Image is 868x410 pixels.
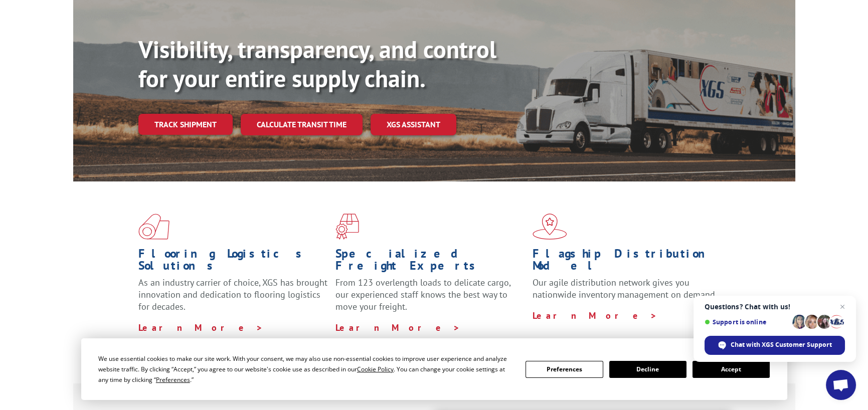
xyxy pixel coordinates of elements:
button: Decline [609,361,686,378]
span: Questions? Chat with us! [705,303,845,311]
button: Preferences [526,361,603,378]
h1: Specialized Freight Experts [335,248,525,277]
span: Chat with XGS Customer Support [705,336,845,355]
a: Learn More > [533,310,657,321]
a: XGS ASSISTANT [371,114,456,135]
a: Learn More > [138,322,263,333]
a: Learn More > [335,322,460,333]
p: From 123 overlength loads to delicate cargo, our experienced staff knows the best way to move you... [335,277,525,321]
a: Open chat [826,370,856,400]
button: Accept [692,361,770,378]
span: Support is online [705,318,789,326]
span: Cookie Policy [357,365,394,373]
div: We use essential cookies to make our site work. With your consent, we may also use non-essential ... [98,353,513,385]
h1: Flooring Logistics Solutions [138,248,328,277]
span: Chat with XGS Customer Support [731,340,832,349]
div: Cookie Consent Prompt [81,338,787,400]
img: xgs-icon-flagship-distribution-model-red [533,214,567,240]
img: xgs-icon-focused-on-flooring-red [335,214,359,240]
a: Calculate transit time [241,114,363,135]
span: As an industry carrier of choice, XGS has brought innovation and dedication to flooring logistics... [138,277,327,312]
img: xgs-icon-total-supply-chain-intelligence-red [138,214,169,240]
h1: Flagship Distribution Model [533,248,722,277]
span: Our agile distribution network gives you nationwide inventory management on demand. [533,277,717,300]
span: Preferences [156,375,190,384]
b: Visibility, transparency, and control for your entire supply chain. [138,34,496,94]
a: Track shipment [138,114,233,135]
